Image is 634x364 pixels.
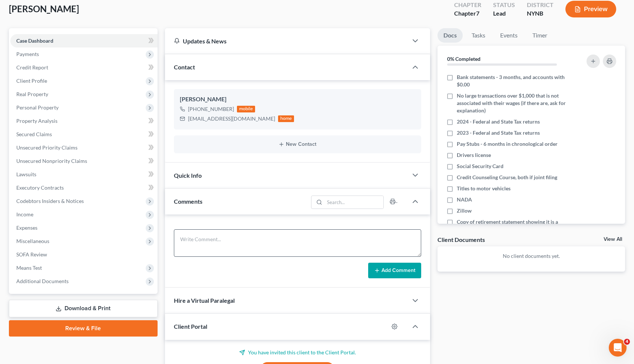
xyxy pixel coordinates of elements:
span: 2024 - Federal and State Tax returns [457,118,540,125]
div: [PHONE_NUMBER] [188,105,234,113]
span: Unsecured Priority Claims [16,144,77,151]
span: Lawsuits [16,171,36,177]
span: SOFA Review [16,251,47,258]
a: Events [494,28,524,43]
span: 2023 - Federal and State Tax returns [457,129,540,137]
span: Quick Info [174,172,202,179]
a: Executory Contracts [10,181,158,194]
span: Income [16,211,33,217]
button: Add Comment [368,263,421,278]
span: Additional Documents [16,278,69,284]
span: Hire a Virtual Paralegal [174,297,235,304]
div: Chapter [454,9,481,18]
div: [EMAIL_ADDRESS][DOMAIN_NAME] [188,115,275,122]
div: District [527,1,554,9]
a: Timer [526,28,553,43]
a: Review & File [9,320,158,337]
span: Means Test [16,265,42,271]
a: Property Analysis [10,114,158,128]
span: Contact [174,63,195,70]
span: 7 [476,10,479,17]
span: Credit Counseling Course, both if joint filing [457,174,557,181]
span: Copy of retirement statement showing it is a exempt asset if any [457,218,572,233]
span: Executory Contracts [16,184,64,191]
iframe: Intercom live chat [609,339,627,357]
a: Docs [437,28,463,43]
a: Tasks [466,28,491,43]
input: Search... [325,196,384,209]
a: View All [604,237,622,242]
div: mobile [237,106,255,112]
span: Secured Claims [16,131,52,137]
div: Chapter [454,1,481,9]
span: Codebtors Insiders & Notices [16,198,84,204]
div: NYNB [527,9,554,18]
span: Client Portal [174,323,207,330]
a: Case Dashboard [10,34,158,47]
button: New Contact [180,141,416,147]
a: Unsecured Priority Claims [10,141,158,154]
div: Lead [493,9,515,18]
span: No large transactions over $1,000 that is not associated with their wages (if there are, ask for ... [457,92,572,114]
span: Property Analysis [16,118,57,124]
span: Personal Property [16,104,59,111]
span: Payments [16,51,39,57]
span: Bank statements - 3 months, and accounts with $0.00 [457,73,572,88]
span: Pay Stubs - 6 months in chronological order [457,140,558,148]
span: [PERSON_NAME] [9,3,79,14]
span: Credit Report [16,64,48,70]
a: Download & Print [9,300,158,317]
div: home [278,115,294,122]
span: Client Profile [16,78,47,84]
span: Drivers license [457,151,491,159]
span: Zillow [457,207,472,214]
span: Comments [174,198,202,205]
button: Preview [565,1,616,17]
span: Social Security Card [457,163,503,170]
span: Real Property [16,91,48,97]
span: NADA [457,196,472,203]
div: Updates & News [174,37,399,45]
p: No client documents yet. [443,252,619,260]
p: You have invited this client to the Client Portal. [174,349,422,356]
div: [PERSON_NAME] [180,95,416,104]
a: Lawsuits [10,168,158,181]
span: 4 [624,339,630,345]
span: Expenses [16,224,37,231]
span: Unsecured Nonpriority Claims [16,158,87,164]
a: SOFA Review [10,248,158,261]
a: Credit Report [10,61,158,74]
span: Titles to motor vehicles [457,185,511,192]
div: Client Documents [437,236,485,243]
div: Status [493,1,515,9]
span: Miscellaneous [16,238,49,244]
a: Unsecured Nonpriority Claims [10,154,158,168]
strong: 0% Completed [447,56,481,62]
a: Secured Claims [10,128,158,141]
span: Case Dashboard [16,37,53,44]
